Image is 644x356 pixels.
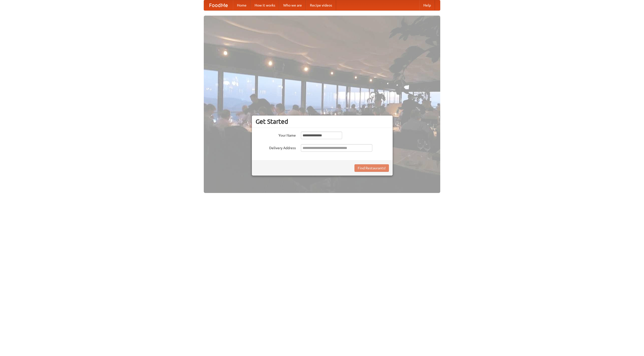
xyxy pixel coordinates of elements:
a: FoodMe [204,0,233,10]
a: Recipe videos [306,0,336,10]
a: Help [419,0,435,10]
a: How it works [251,0,279,10]
a: Home [233,0,251,10]
h3: Get Started [256,118,389,125]
label: Delivery Address [256,144,296,150]
a: Who we are [279,0,306,10]
label: Your Name [256,132,296,138]
button: Find Restaurants! [354,164,389,172]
